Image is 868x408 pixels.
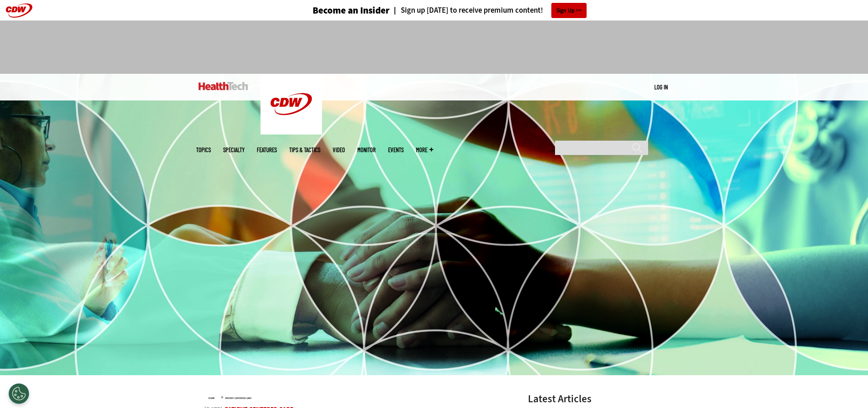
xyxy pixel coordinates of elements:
span: Topics [196,147,211,153]
a: Events [388,147,404,153]
a: Patient-Centered Care [225,397,251,400]
img: Home [199,82,248,90]
button: Open Preferences [9,383,29,404]
a: Sign Up [551,3,587,18]
img: Home [260,74,322,134]
a: Become an Insider [282,6,390,15]
h3: Become an Insider [313,6,390,15]
a: CDW [260,128,322,137]
div: » [208,394,506,400]
a: Sign up [DATE] to receive premium content! [390,7,543,14]
div: User menu [654,83,668,91]
h3: Latest Articles [528,394,651,404]
a: Log in [654,83,668,91]
a: MonITor [357,147,376,153]
span: More [416,147,433,153]
a: Tips & Tactics [289,147,320,153]
div: Cookies Settings [9,383,29,404]
a: Home [208,397,215,400]
a: Video [333,147,345,153]
a: Features [257,147,277,153]
iframe: advertisement [285,29,583,66]
span: Specialty [223,147,244,153]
